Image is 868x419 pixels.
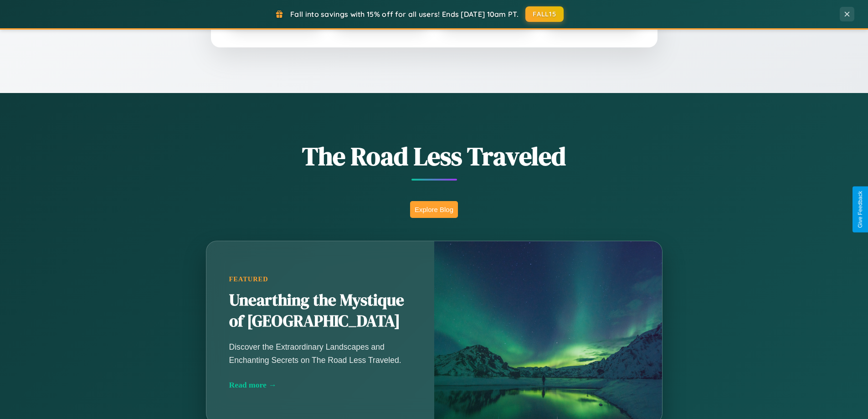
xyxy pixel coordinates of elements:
h1: The Road Less Traveled [161,139,708,174]
div: Featured [229,275,411,283]
div: Read more → [229,380,411,390]
button: FALL15 [525,6,564,22]
div: Give Feedback [857,191,863,228]
h2: Unearthing the Mystique of [GEOGRAPHIC_DATA] [229,290,411,332]
button: Explore Blog [410,201,458,218]
span: Fall into savings with 15% off for all users! Ends [DATE] 10am PT. [290,10,519,19]
p: Discover the Extraordinary Landscapes and Enchanting Secrets on The Road Less Traveled. [229,341,411,366]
